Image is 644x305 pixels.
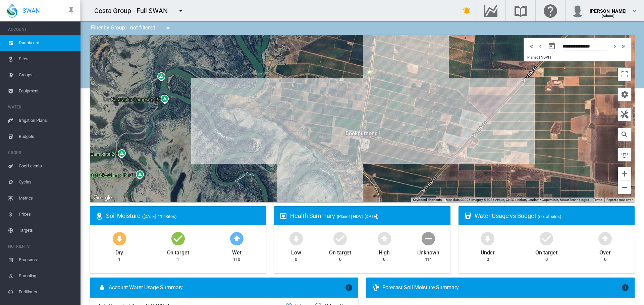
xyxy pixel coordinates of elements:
[481,246,495,256] div: Under
[483,7,499,15] md-icon: Go to the Data Hub
[86,21,177,35] div: Filter by Group: - not filtered -
[611,42,619,50] md-icon: icon-chevron-right
[232,246,241,256] div: Wet
[98,284,106,292] md-icon: icon-water
[618,128,631,141] button: icon-magnify
[545,40,558,53] button: md-calendar
[19,284,75,300] span: Fertilisers
[545,256,548,262] div: 0
[618,88,631,101] button: icon-cog
[571,4,584,17] img: profile.jpg
[295,256,297,262] div: 0
[142,214,177,219] span: ([DATE], 112 Sites)
[542,7,558,15] md-icon: Click here for help
[487,256,489,262] div: 0
[19,83,75,99] span: Equipment
[337,214,379,219] span: (Planet | NDVI, [DATE])
[8,241,75,252] span: NUTRIENTS
[425,256,432,262] div: 114
[19,51,75,67] span: Sites
[109,284,345,291] span: Account Water Usage Summary
[602,14,615,18] span: (Admin)
[177,7,185,15] md-icon: icon-menu-down
[19,67,75,83] span: Groups
[19,129,75,145] span: Budgets
[618,68,631,81] button: Toggle fullscreen view
[464,212,472,220] md-icon: icon-cup-water
[339,256,341,262] div: 0
[372,284,380,292] md-icon: icon-thermometer-lines
[22,6,40,15] span: SWAN
[618,167,631,180] button: Zoom in
[446,198,589,202] span: Map data ©2025 Imagery ©2025 Airbus, CNES / Airbus, Landsat / Copernicus, Maxar Technologies
[536,42,545,50] button: icon-chevron-left
[382,284,621,291] div: Forecast Soil Moisture Summary
[376,230,392,246] md-icon: icon-arrow-up-bold-circle
[19,174,75,190] span: Cycles
[610,42,619,50] button: icon-chevron-right
[94,6,174,15] div: Costa Group - Full SWAN
[279,212,287,220] md-icon: icon-heart-box-outline
[19,190,75,206] span: Metrics
[19,252,75,268] span: Programs
[590,5,627,12] div: [PERSON_NAME]
[291,246,301,256] div: Low
[106,212,261,220] div: Soil Moisture
[161,21,175,35] button: icon-menu-down
[19,35,75,51] span: Dashboard
[619,42,628,50] button: icon-chevron-double-right
[379,246,390,256] div: High
[290,212,445,220] div: Health Summary
[229,230,245,246] md-icon: icon-arrow-up-bold-circle
[19,268,75,284] span: Sampling
[118,256,120,262] div: 1
[332,230,348,246] md-icon: icon-checkbox-marked-circle
[597,230,613,246] md-icon: icon-arrow-up-bold-circle
[164,24,172,32] md-icon: icon-menu-down
[631,7,639,15] md-icon: icon-chevron-down
[621,151,629,159] md-icon: icon-select-all
[538,214,561,219] span: (no. of sites)
[528,42,535,50] md-icon: icon-chevron-double-left
[620,42,627,50] md-icon: icon-chevron-double-right
[463,7,471,15] md-icon: icon-bell-ring
[177,256,179,262] div: 1
[115,246,123,256] div: Dry
[550,55,551,60] span: |
[618,148,631,161] button: icon-select-all
[621,284,629,292] md-icon: icon-information
[537,42,544,50] md-icon: icon-chevron-left
[329,246,351,256] div: On target
[233,256,240,262] div: 110
[604,256,606,262] div: 0
[599,246,611,256] div: Over
[167,246,189,256] div: On target
[621,90,629,98] md-icon: icon-cog
[19,158,75,174] span: Coefficients
[593,198,602,202] a: Terms
[413,198,442,202] button: Keyboard shortcuts
[8,24,75,35] span: ACCOUNT
[95,212,103,220] md-icon: icon-map-marker-radius
[475,212,629,220] div: Water Usage vs Budget
[8,102,75,112] span: WATER
[527,55,549,60] span: Planet | NDVI
[19,222,75,238] span: Targets
[19,112,75,129] span: Irrigation Plans
[621,131,629,139] md-icon: icon-magnify
[420,230,436,246] md-icon: icon-minus-circle
[383,256,385,262] div: 0
[92,194,114,202] img: Google
[19,206,75,222] span: Prices
[7,4,17,18] img: SWAN-Landscape-Logo-Colour-drop.png
[417,246,439,256] div: Unknown
[111,230,127,246] md-icon: icon-arrow-down-bold-circle
[618,181,631,194] button: Zoom out
[513,7,529,15] md-icon: Search the knowledge base
[67,7,75,15] md-icon: icon-pin
[288,230,304,246] md-icon: icon-arrow-down-bold-circle
[527,42,536,50] button: icon-chevron-double-left
[606,198,633,202] a: Report a map error
[170,230,186,246] md-icon: icon-checkbox-marked-circle
[538,230,554,246] md-icon: icon-checkbox-marked-circle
